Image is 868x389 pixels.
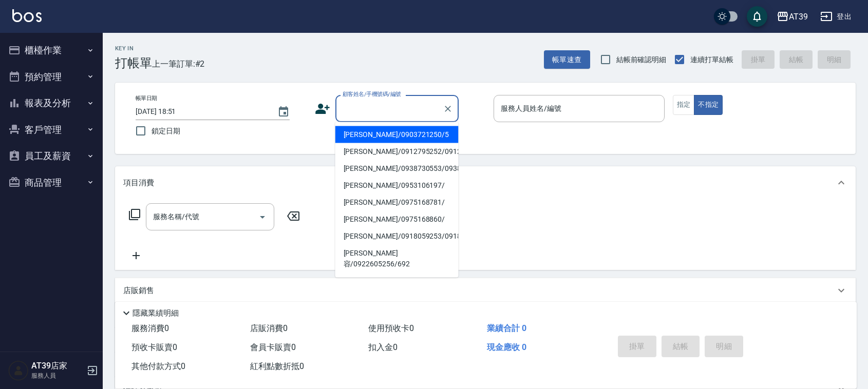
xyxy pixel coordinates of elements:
h2: Key In [115,45,152,52]
span: 鎖定日期 [152,126,180,137]
p: 隱藏業績明細 [133,308,179,319]
img: Logo [12,9,42,22]
button: 帳單速查 [544,50,590,69]
span: 業績合計 0 [487,323,526,333]
img: Person [8,360,29,381]
p: 項目消費 [123,178,154,188]
li: [PERSON_NAME]容/0922605256/692 [335,245,459,273]
button: 登出 [816,7,856,26]
p: 店販銷售 [123,285,154,296]
div: AT39 [789,10,808,23]
span: 現金應收 0 [487,342,526,352]
label: 帳單日期 [136,94,157,102]
button: 櫃檯作業 [4,37,99,64]
p: 服務人員 [31,371,84,380]
span: 結帳前確認明細 [616,54,667,65]
li: [PERSON_NAME]/0918059253/0918059253 [335,228,459,245]
span: 預收卡販賣 0 [131,342,177,352]
label: 顧客姓名/手機號碼/編號 [343,90,401,98]
button: 報表及分析 [4,90,99,116]
li: [PERSON_NAME]/0975168860/ [335,211,459,228]
button: Choose date, selected date is 2025-10-07 [271,100,296,124]
li: [PERSON_NAME]/0938730553/0938730553 [335,160,459,177]
li: [PERSON_NAME]/0903721250/5 [335,126,459,143]
button: AT39 [772,6,812,27]
li: [PERSON_NAME]/0912795252/0912795252 [335,143,459,160]
span: 扣入金 0 [368,342,398,352]
div: 店販銷售 [115,278,856,303]
button: Clear [441,102,455,116]
li: [PERSON_NAME]/0975168781/ [335,194,459,211]
button: 不指定 [694,95,723,115]
li: [PERSON_NAME]/0938763865/1 [335,273,459,289]
div: 項目消費 [115,166,856,199]
button: Open [254,209,271,225]
h3: 打帳單 [115,56,152,70]
span: 其他付款方式 0 [131,361,185,371]
button: save [747,6,767,27]
button: 商品管理 [4,169,99,196]
li: [PERSON_NAME]/0953106197/ [335,177,459,194]
button: 員工及薪資 [4,143,99,169]
span: 連續打單結帳 [690,54,733,65]
span: 服務消費 0 [131,323,169,333]
h5: AT39店家 [31,361,84,371]
button: 預約管理 [4,64,99,90]
span: 使用預收卡 0 [368,323,414,333]
span: 紅利點數折抵 0 [250,361,304,371]
span: 店販消費 0 [250,323,288,333]
input: YYYY/MM/DD hh:mm [136,103,267,120]
span: 上一筆訂單:#2 [152,57,205,70]
button: 指定 [673,95,695,115]
span: 會員卡販賣 0 [250,342,296,352]
button: 客戶管理 [4,116,99,143]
